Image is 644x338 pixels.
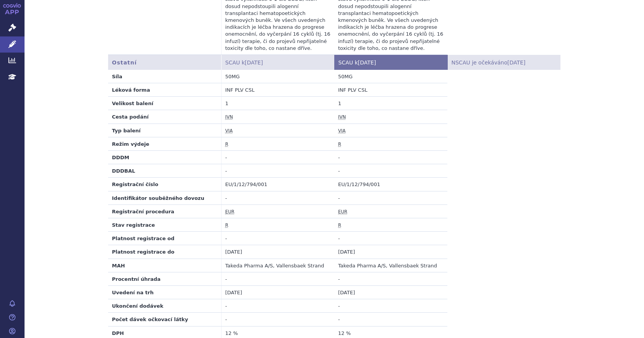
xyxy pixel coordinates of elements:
td: 50MG [221,70,334,83]
abbr: registrace centralizovaným postupem Společenství (s vyjimkou orphans) [338,209,347,215]
td: INF PLV CSL [334,83,447,96]
span: [DATE] [245,59,263,66]
td: [DATE] [334,286,447,299]
td: - [334,299,447,313]
td: [DATE] [334,245,447,259]
abbr: Intravenózní podání [225,114,233,120]
td: - [334,272,447,285]
strong: Registrační procedura [112,209,174,214]
span: [DATE] [358,59,376,66]
strong: MAH [112,263,125,269]
strong: Identifikátor souběžného dovozu [112,195,204,201]
th: SCAU k [334,55,447,70]
abbr: léčivý přípravek může být vydáván pouze na lékařský předpis [225,142,228,147]
td: [DATE] [221,286,334,299]
td: [DATE] [221,245,334,259]
strong: Procentní úhrada [112,276,161,282]
td: - [221,191,334,204]
strong: Registrační číslo [112,181,158,187]
td: - [221,272,334,285]
abbr: registrovaný LP [338,223,341,228]
abbr: léčivý přípravek může být vydáván pouze na lékařský předpis [338,142,341,147]
td: EU/1/12/794/001 [221,178,334,191]
td: - [334,151,447,164]
strong: Cesta podání [112,114,149,120]
strong: Uvedení na trh [112,290,154,295]
strong: Síla [112,74,122,79]
th: Ostatní [108,55,221,70]
strong: Velikost balení [112,101,153,106]
strong: Typ balení [112,128,141,134]
td: - [334,232,447,245]
td: Takeda Pharma A/S, Vallensbaek Strand [221,259,334,272]
td: 1 [334,97,447,110]
abbr: Injekční lahvička [225,128,233,134]
td: 1 [221,97,334,110]
td: - [221,299,334,313]
th: NSCAU je očekáváno [447,55,560,70]
td: 50MG [334,70,447,83]
td: Takeda Pharma A/S, Vallensbaek Strand [334,259,447,272]
strong: DDDBAL [112,168,135,174]
strong: DPH [112,330,124,336]
strong: Platnost registrace do [112,249,174,255]
strong: Platnost registrace od [112,236,174,241]
abbr: Injekční lahvička [338,128,345,134]
strong: DDDM [112,155,129,160]
td: - [334,191,447,204]
abbr: Intravenózní podání [338,114,346,120]
th: SCAU k [221,55,334,70]
td: - [334,313,447,326]
td: INF PLV CSL [221,83,334,96]
abbr: registrace centralizovaným postupem Společenství (s vyjimkou orphans) [225,209,235,215]
td: - [221,313,334,326]
abbr: registrovaný LP [225,223,228,228]
td: - [221,151,334,164]
strong: Počet dávek očkovací látky [112,317,188,322]
strong: Stav registrace [112,222,155,228]
td: - [334,164,447,178]
strong: Ukončení dodávek [112,303,163,309]
span: [DATE] [507,59,525,66]
strong: Režim výdeje [112,141,149,147]
td: - [221,164,334,178]
strong: Léková forma [112,87,150,93]
td: EU/1/12/794/001 [334,178,447,191]
td: - [221,232,334,245]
